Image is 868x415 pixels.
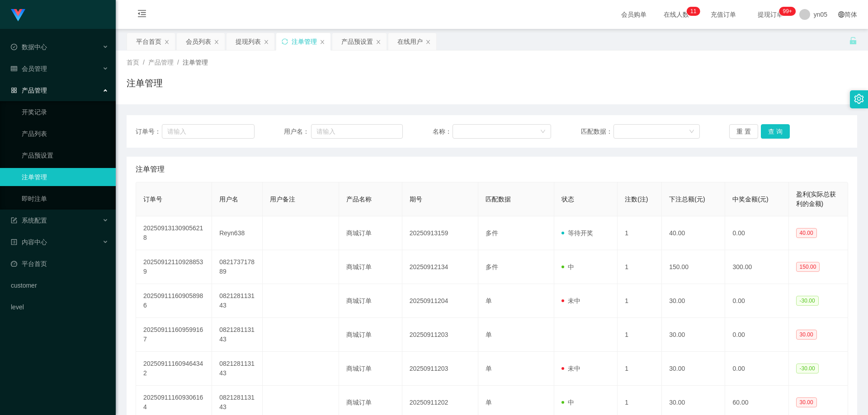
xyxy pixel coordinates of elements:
span: 名称： [433,127,453,136]
span: 单 [486,399,492,406]
span: 首页 [127,59,139,66]
span: 150.00 [796,262,820,272]
span: 30.00 [796,330,817,340]
span: 单 [486,331,492,338]
td: 30.00 [662,352,725,386]
img: logo.9652507e.png [11,9,25,22]
span: 产品名称 [346,196,372,203]
span: 多件 [486,229,498,237]
span: 等待开奖 [561,229,593,237]
span: 产品管理 [11,87,47,94]
td: 1 [618,216,662,250]
div: 会员列表 [186,33,211,50]
span: 会员管理 [11,65,47,72]
input: 请输入 [311,124,403,139]
span: 用户备注 [270,196,295,203]
sup: 11 [687,7,700,16]
p: 1 [693,7,697,16]
div: 平台首页 [136,33,161,50]
td: 150.00 [662,250,725,284]
td: 0.00 [725,216,788,250]
span: 订单号 [143,196,162,203]
td: 082128113143 [212,284,263,318]
span: 注单管理 [136,164,165,175]
td: 20250911203 [402,352,478,386]
span: 状态 [561,196,574,203]
span: / [143,59,145,66]
td: 082128113143 [212,352,263,386]
td: 商城订单 [339,216,402,250]
i: 图标: check-circle-o [11,44,17,50]
td: 40.00 [662,216,725,250]
span: 40.00 [796,228,817,238]
td: 20250913159 [402,216,478,250]
i: 图标: close [320,39,325,45]
i: 图标: table [11,65,17,72]
td: 0.00 [725,318,788,352]
span: -30.00 [796,296,819,306]
td: 商城订单 [339,352,402,386]
span: 订单号： [136,127,162,136]
div: 在线用户 [397,33,423,50]
i: 图标: setting [854,94,864,104]
div: 注单管理 [292,33,317,50]
i: 图标: global [838,11,844,18]
a: 开奖记录 [22,103,108,121]
button: 重 置 [729,124,758,139]
td: 1 [618,318,662,352]
td: 商城订单 [339,318,402,352]
span: 系统配置 [11,217,47,224]
span: 内容中心 [11,238,47,246]
span: 匹配数据 [486,196,511,203]
i: 图标: close [164,39,170,45]
td: 300.00 [725,250,788,284]
td: 202509131309056218 [136,216,212,250]
i: 图标: close [214,39,219,45]
span: 期号 [410,196,422,203]
span: 中 [561,399,574,406]
a: level [11,298,108,316]
a: 产品列表 [22,125,108,143]
td: 0.00 [725,284,788,318]
sup: 285 [779,7,795,16]
a: 产品预设置 [22,146,108,164]
i: 图标: form [11,217,17,224]
i: 图标: profile [11,239,17,245]
span: 数据中心 [11,43,47,51]
span: 用户名： [284,127,311,136]
span: 单 [486,297,492,304]
td: 0.00 [725,352,788,386]
td: 082128113143 [212,318,263,352]
span: / [177,59,179,66]
span: 30.00 [796,397,817,407]
td: 1 [618,250,662,284]
p: 1 [690,7,693,16]
i: 图标: down [689,129,694,135]
span: 注单管理 [183,59,208,66]
td: 商城订单 [339,250,402,284]
span: 下注总额(元) [669,196,705,203]
td: 1 [618,284,662,318]
a: 注单管理 [22,168,108,186]
td: 20250911204 [402,284,478,318]
span: 未中 [561,297,580,304]
i: 图标: menu-fold [127,0,157,29]
a: 即时注单 [22,190,108,208]
span: 中奖金额(元) [732,196,768,203]
td: 202509111609464342 [136,352,212,386]
i: 图标: sync [282,38,288,45]
td: 商城订单 [339,284,402,318]
i: 图标: down [540,129,546,135]
span: 匹配数据： [581,127,613,136]
div: 提现列表 [236,33,261,50]
td: 20250911203 [402,318,478,352]
span: 注数(注) [625,196,648,203]
i: 图标: close [264,39,269,45]
span: 充值订单 [706,11,741,18]
td: Reyn638 [212,216,263,250]
td: 202509111609058986 [136,284,212,318]
span: 未中 [561,365,580,372]
span: 产品管理 [148,59,174,66]
td: 30.00 [662,318,725,352]
span: 中 [561,263,574,270]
